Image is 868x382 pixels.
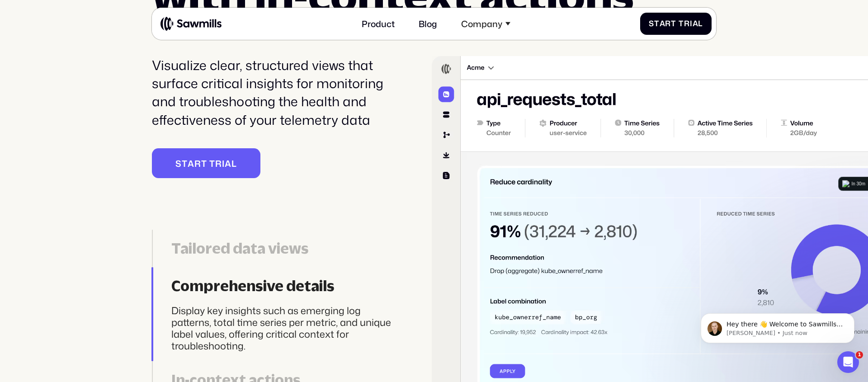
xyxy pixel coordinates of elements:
[684,19,690,28] span: r
[171,240,401,258] div: Tailored data views
[690,19,693,28] span: i
[175,158,182,169] span: S
[665,19,671,28] span: r
[355,12,401,35] a: Product
[842,180,849,188] img: logo
[837,351,859,373] iframe: Intercom live chat
[152,148,260,178] a: StartTrial
[454,12,517,35] div: Company
[412,12,444,35] a: Blog
[188,158,194,169] span: a
[222,158,225,169] span: i
[851,180,865,188] div: In 30m
[856,351,863,358] span: 1
[201,158,207,169] span: t
[152,56,401,129] div: Visualize clear, structured views that surface critical insights for monitoring and troubleshooti...
[209,158,215,169] span: T
[671,19,676,28] span: t
[649,19,654,28] span: S
[231,158,237,169] span: l
[194,158,201,169] span: r
[182,158,188,169] span: t
[461,19,502,29] div: Company
[693,19,698,28] span: a
[225,158,231,169] span: a
[654,19,660,28] span: t
[171,305,401,352] div: Display key insights such as emerging log patterns, total time series per metric, and unique labe...
[215,158,222,169] span: r
[171,277,401,295] div: Comprehensive details
[640,13,712,35] a: StartTrial
[687,294,868,358] iframe: Intercom notifications message
[660,19,665,28] span: a
[679,19,684,28] span: T
[698,19,703,28] span: l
